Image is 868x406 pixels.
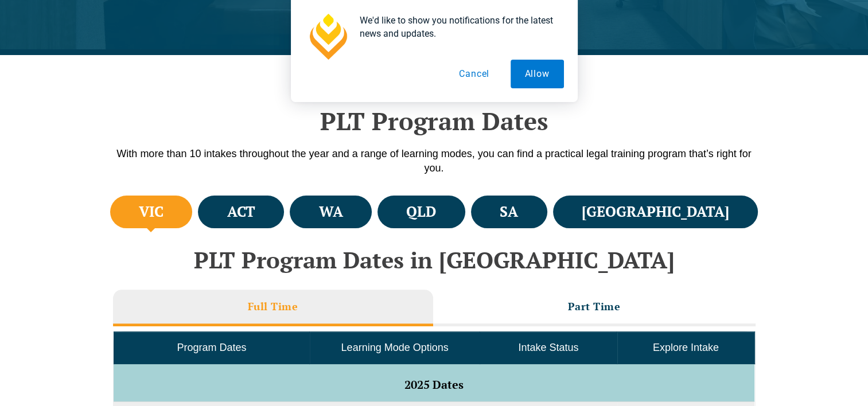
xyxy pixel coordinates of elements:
[305,14,351,60] img: notification icon
[227,202,255,221] h4: ACT
[653,342,719,353] span: Explore Intake
[107,107,761,135] h2: PLT Program Dates
[107,147,761,175] p: With more than 10 intakes throughout the year and a range of learning modes, you can find a pract...
[107,247,761,272] h2: PLT Program Dates in [GEOGRAPHIC_DATA]
[319,202,343,221] h4: WA
[568,300,621,313] h3: Part Time
[582,202,729,221] h4: [GEOGRAPHIC_DATA]
[177,342,246,353] span: Program Dates
[406,202,436,221] h4: QLD
[351,14,564,40] div: We'd like to show you notifications for the latest news and updates.
[445,60,504,88] button: Cancel
[500,202,518,221] h4: SA
[248,300,298,313] h3: Full Time
[511,60,564,88] button: Allow
[404,377,464,392] span: 2025 Dates
[139,202,164,221] h4: VIC
[518,342,578,353] span: Intake Status
[341,342,449,353] span: Learning Mode Options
